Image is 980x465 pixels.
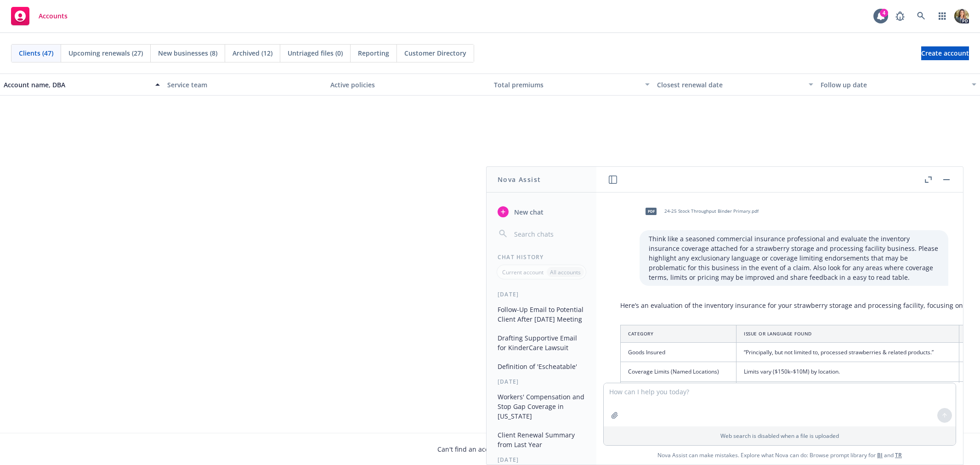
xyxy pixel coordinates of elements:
[494,427,589,452] button: Client Renewal Summary from Last Year
[164,74,327,96] button: Service team
[4,80,150,90] div: Account name, DBA
[921,45,969,62] span: Create account
[512,207,544,217] span: New chat
[736,381,959,401] td: $100,000 per location.
[494,302,589,327] button: Follow-Up Email to Potential Client After [DATE] Meeting
[498,175,541,184] h1: Nova Assist
[68,48,143,58] span: Upcoming renewals (27)
[494,80,640,90] div: Total premiums
[487,253,596,261] div: Chat History
[358,48,389,58] span: Reporting
[437,444,543,454] span: Can't find an account?
[600,446,959,465] span: Nova Assist can make mistakes. Explore what Nova can do: Browse prompt library for and
[550,268,581,276] p: All accounts
[487,456,596,464] div: [DATE]
[640,200,760,223] div: pdf24-25 Stock Throughput Binder Primary.pdf
[494,204,589,220] button: New chat
[954,9,969,23] img: photo
[404,48,466,58] span: Customer Directory
[921,46,969,60] a: Create account
[490,74,654,96] button: Total premiums
[880,9,888,17] div: 4
[512,227,585,240] input: Search chats
[649,234,939,282] p: Think like a seasoned commercial insurance professional and evaluate the inventory insurance cove...
[7,3,71,29] a: Accounts
[288,48,343,58] span: Untriaged files (0)
[167,80,323,90] div: Service team
[487,378,596,386] div: [DATE]
[736,325,959,343] th: Issue or Language Found
[232,48,272,58] span: Archived (12)
[891,7,909,25] a: Report a Bug
[646,208,657,215] span: pdf
[502,268,544,276] p: Current account
[494,359,589,374] button: Definition of 'Escheatable'
[933,7,952,25] a: Switch app
[158,48,217,58] span: New businesses (8)
[736,343,959,362] td: “Principally, but not limited to, processed strawberries & related products.”
[487,290,596,298] div: [DATE]
[877,451,883,459] a: BI
[621,343,736,362] td: Goods Insured
[821,80,967,90] div: Follow up date
[327,74,490,96] button: Active policies
[609,432,950,440] p: Web search is disabled when a file is uploaded
[657,80,803,90] div: Closest renewal date
[621,381,736,401] td: Unnamed Locations
[912,7,930,25] a: Search
[621,362,736,381] td: Coverage Limits (Named Locations)
[19,48,53,58] span: Clients (47)
[494,389,589,424] button: Workers' Compensation and Stop Gap Coverage in [US_STATE]
[39,12,68,20] span: Accounts
[736,362,959,381] td: Limits vary ($150k–$10M) by location.
[494,330,589,355] button: Drafting Supportive Email for KinderCare Lawsuit
[664,208,759,214] span: 24-25 Stock Throughput Binder Primary.pdf
[895,451,902,459] a: TR
[330,80,487,90] div: Active policies
[653,74,817,96] button: Closest renewal date
[621,325,736,343] th: Category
